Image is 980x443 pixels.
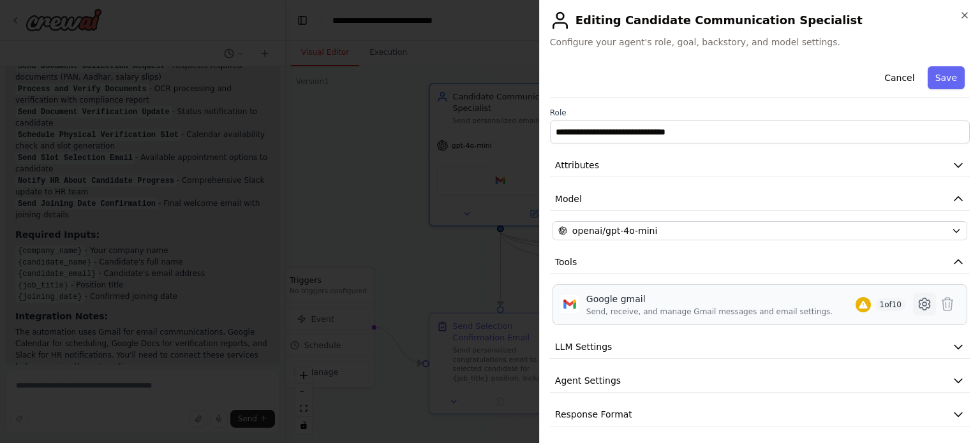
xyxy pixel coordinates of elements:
[555,159,599,171] span: Attributes
[550,335,970,359] button: LLM Settings
[550,108,970,118] label: Role
[561,295,579,313] img: Google gmail
[586,307,833,317] div: Send, receive, and manage Gmail messages and email settings.
[555,408,632,421] span: Response Format
[550,251,970,274] button: Tools
[555,256,577,268] span: Tools
[928,66,965,89] button: Save
[550,403,970,426] button: Response Format
[572,224,658,237] span: openai/gpt-4o-mini
[555,340,612,353] span: LLM Settings
[936,293,959,316] button: Delete tool
[876,298,906,311] span: 1 of 10
[555,192,582,205] span: Model
[553,221,967,240] button: openai/gpt-4o-mini
[913,293,936,316] button: Configure tool
[550,369,970,393] button: Agent Settings
[550,36,970,48] span: Configure your agent's role, goal, backstory, and model settings.
[550,154,970,177] button: Attributes
[877,66,922,89] button: Cancel
[586,293,833,305] div: Google gmail
[550,10,970,31] h2: Editing Candidate Communication Specialist
[555,374,621,387] span: Agent Settings
[550,187,970,211] button: Model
